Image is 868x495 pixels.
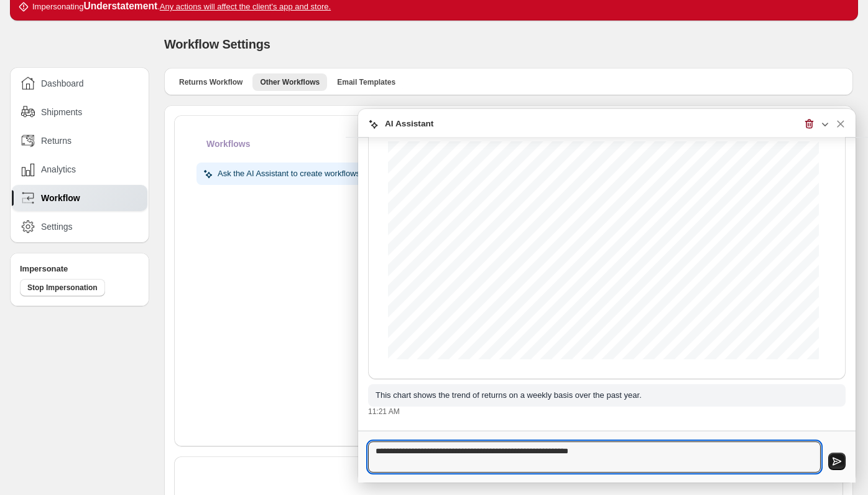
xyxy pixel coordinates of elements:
[368,407,400,417] p: 11:21 AM
[160,2,331,11] u: Any actions will affect the client's app and store.
[20,279,105,296] button: Stop Impersonation
[83,1,157,11] strong: Understatement
[41,77,84,90] span: Dashboard
[41,134,72,147] span: Returns
[260,77,320,87] span: Other Workflows
[41,106,82,118] span: Shipments
[20,263,139,275] h4: Impersonate
[41,192,80,204] span: Workflow
[337,77,395,87] span: Email Templates
[385,118,433,131] h3: AI Assistant
[41,163,76,176] span: Analytics
[179,77,242,87] span: Returns Workflow
[27,283,98,293] span: Stop Impersonation
[41,220,73,233] span: Settings
[164,37,270,51] span: Workflow Settings
[376,389,838,402] p: This chart shows the trend of returns on a weekly basis over the past year.
[218,167,389,180] p: Ask the AI Assistant to create workflows for you.
[206,138,251,150] h2: Workflows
